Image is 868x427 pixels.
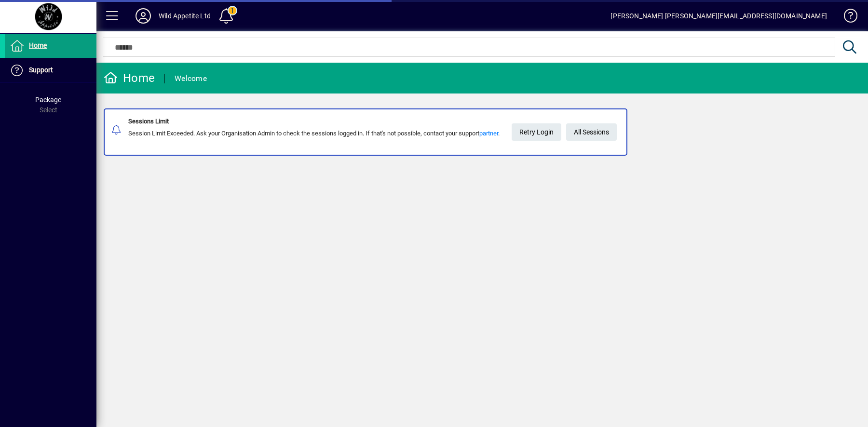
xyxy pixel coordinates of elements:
div: Session Limit Exceeded. Ask your Organisation Admin to check the sessions logged in. If that's no... [128,129,500,138]
div: Welcome [175,71,207,86]
div: Wild Appetite Ltd [159,8,211,24]
div: Sessions Limit [128,117,500,126]
div: Home [104,70,155,86]
div: [PERSON_NAME] [PERSON_NAME][EMAIL_ADDRESS][DOMAIN_NAME] [610,8,827,24]
button: Retry Login [512,123,561,141]
span: Retry Login [519,124,554,140]
span: Support [29,66,53,74]
span: Home [29,41,47,49]
app-alert-notification-menu-item: Sessions Limit [96,108,868,156]
button: Profile [128,7,159,25]
span: Package [35,96,61,104]
a: Knowledge Base [837,2,856,33]
a: All Sessions [566,123,617,141]
a: partner [479,130,498,137]
span: All Sessions [574,124,609,140]
a: Support [5,58,96,82]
